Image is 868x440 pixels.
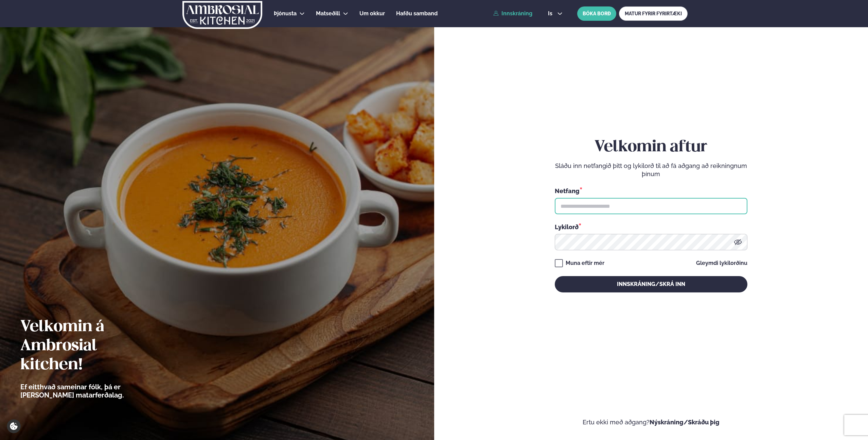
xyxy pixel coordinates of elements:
[359,10,385,17] span: Um okkur
[555,162,747,178] p: Sláðu inn netfangið þitt og lykilorð til að fá aðgang að reikningnum þínum
[555,276,747,292] button: Innskráning/Skrá inn
[396,10,438,17] span: Hafðu samband
[455,418,848,426] p: Ertu ekki með aðgang?
[7,419,21,433] a: Cookie settings
[577,6,616,21] button: BÓKA BORÐ
[20,383,161,399] p: Ef eitthvað sameinar fólk, þá er [PERSON_NAME] matarferðalag.
[182,1,263,29] img: logo
[493,11,532,17] a: Innskráning
[316,10,340,17] span: Matseðill
[20,318,161,375] h2: Velkomin á Ambrosial kitchen!
[696,260,747,266] a: Gleymdi lykilorðinu
[555,186,747,195] div: Netfang
[359,10,385,18] a: Um okkur
[543,11,568,16] button: is
[555,138,747,157] h2: Velkomin aftur
[548,11,554,16] span: is
[274,10,297,17] span: Þjónusta
[396,10,438,18] a: Hafðu samband
[619,6,688,21] a: MATUR FYRIR FYRIRTÆKI
[274,10,297,18] a: Þjónusta
[650,419,720,426] a: Nýskráning/Skráðu þig
[316,10,340,18] a: Matseðill
[555,222,747,231] div: Lykilorð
